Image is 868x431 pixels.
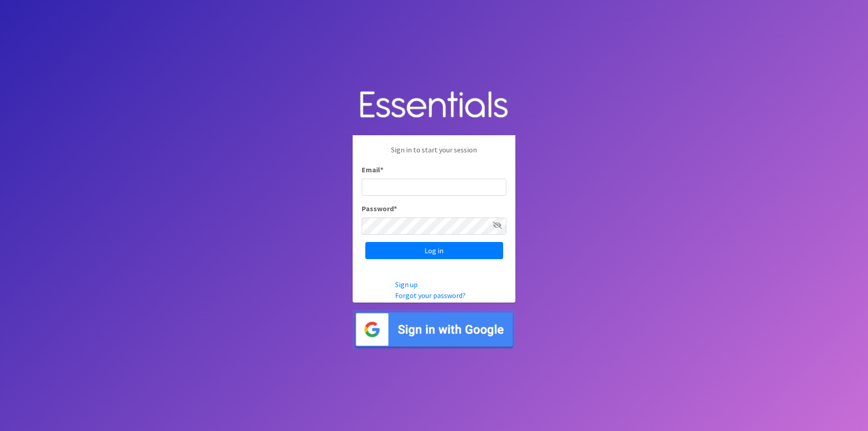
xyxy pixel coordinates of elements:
p: Sign in to start your session [362,144,506,164]
abbr: required [394,204,397,213]
img: Sign in with Google [353,310,515,349]
img: Human Essentials [353,82,515,128]
abbr: required [380,165,383,174]
label: Password [362,203,397,214]
a: Forgot your password? [395,291,466,300]
label: Email [362,164,383,175]
a: Sign up [395,280,418,289]
input: Log in [365,242,503,259]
